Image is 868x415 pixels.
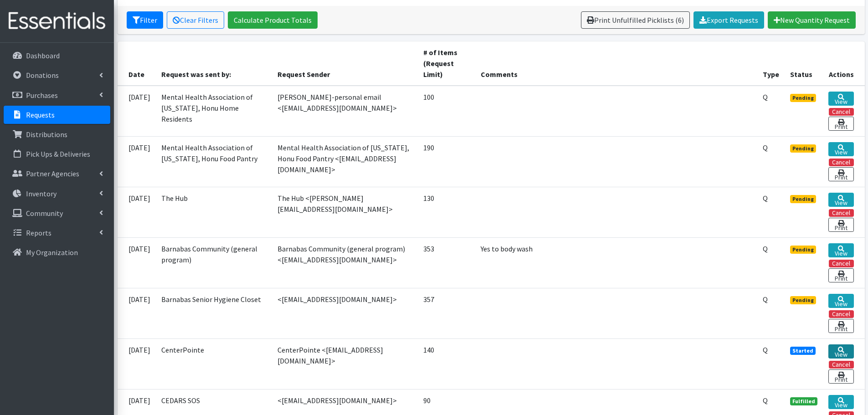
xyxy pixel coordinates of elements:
p: Community [26,209,63,218]
button: Cancel [829,209,854,217]
a: Calculate Product Totals [228,11,318,29]
p: My Organization [26,248,78,257]
span: Pending [790,94,816,102]
a: Print [828,117,854,131]
span: Pending [790,246,816,254]
th: Status [785,41,823,86]
td: The Hub [156,187,272,237]
img: HumanEssentials [4,6,110,36]
p: Requests [26,110,55,119]
a: Purchases [4,86,110,104]
td: 130 [418,187,475,237]
th: Actions [823,41,865,86]
td: Mental Health Association of [US_STATE], Honu Food Pantry <[EMAIL_ADDRESS][DOMAIN_NAME]> [272,136,418,187]
a: My Organization [4,243,110,261]
td: [DATE] [118,86,156,137]
a: New Quantity Request [768,11,856,29]
a: Requests [4,106,110,124]
a: Dashboard [4,46,110,65]
td: 100 [418,86,475,137]
td: Barnabas Senior Hygiene Closet [156,288,272,338]
p: Purchases [26,91,58,100]
a: Distributions [4,125,110,143]
th: Date [118,41,156,86]
a: Pick Ups & Deliveries [4,145,110,163]
a: View [828,294,854,308]
span: Fulfilled [790,397,817,405]
td: [DATE] [118,288,156,338]
td: CenterPointe [156,338,272,389]
a: Print [828,268,854,282]
td: 140 [418,338,475,389]
a: Clear Filters [167,11,224,29]
button: Cancel [829,108,854,116]
a: View [828,344,854,359]
a: Print [828,369,854,384]
abbr: Quantity [763,194,768,203]
td: Mental Health Association of [US_STATE], Honu Food Pantry [156,136,272,187]
a: View [828,243,854,257]
td: 357 [418,288,475,338]
td: [DATE] [118,136,156,187]
th: Request Sender [272,41,418,86]
a: Community [4,204,110,222]
th: Comments [475,41,758,86]
td: [DATE] [118,338,156,389]
a: Print [828,218,854,232]
abbr: Quantity [763,143,768,152]
button: Cancel [829,361,854,369]
td: <[EMAIL_ADDRESS][DOMAIN_NAME]> [272,288,418,338]
a: View [828,193,854,207]
a: Print [828,167,854,181]
td: Barnabas Community (general program) <[EMAIL_ADDRESS][DOMAIN_NAME]> [272,237,418,288]
abbr: Quantity [763,396,768,405]
p: Pick Ups & Deliveries [26,149,90,159]
td: 353 [418,237,475,288]
a: Reports [4,224,110,242]
button: Cancel [829,159,854,166]
td: Mental Health Association of [US_STATE], Honu Home Residents [156,86,272,137]
a: Inventory [4,184,110,203]
p: Partner Agencies [26,169,79,178]
button: Filter [127,11,163,29]
p: Donations [26,71,59,80]
td: The Hub <[PERSON_NAME][EMAIL_ADDRESS][DOMAIN_NAME]> [272,187,418,237]
th: Type [757,41,785,86]
td: [PERSON_NAME]-personal email <[EMAIL_ADDRESS][DOMAIN_NAME]> [272,86,418,137]
td: CenterPointe <[EMAIL_ADDRESS][DOMAIN_NAME]> [272,338,418,389]
td: [DATE] [118,187,156,237]
th: # of Items (Request Limit) [418,41,475,86]
button: Cancel [829,310,854,318]
a: Export Requests [693,11,764,29]
p: Dashboard [26,51,60,60]
a: Print [828,319,854,333]
button: Cancel [829,260,854,267]
abbr: Quantity [763,345,768,354]
span: Pending [790,296,816,304]
td: 190 [418,136,475,187]
span: Pending [790,195,816,203]
a: View [828,395,854,409]
a: Donations [4,66,110,84]
span: Pending [790,144,816,153]
abbr: Quantity [763,295,768,304]
p: Inventory [26,189,56,198]
a: View [828,142,854,156]
abbr: Quantity [763,244,768,253]
td: Barnabas Community (general program) [156,237,272,288]
a: Partner Agencies [4,164,110,183]
th: Request was sent by: [156,41,272,86]
td: Yes to body wash [475,237,758,288]
p: Reports [26,228,51,237]
p: Distributions [26,130,67,139]
td: [DATE] [118,237,156,288]
a: Print Unfulfilled Picklists (6) [581,11,690,29]
abbr: Quantity [763,92,768,102]
span: Started [790,347,816,355]
a: View [828,92,854,106]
